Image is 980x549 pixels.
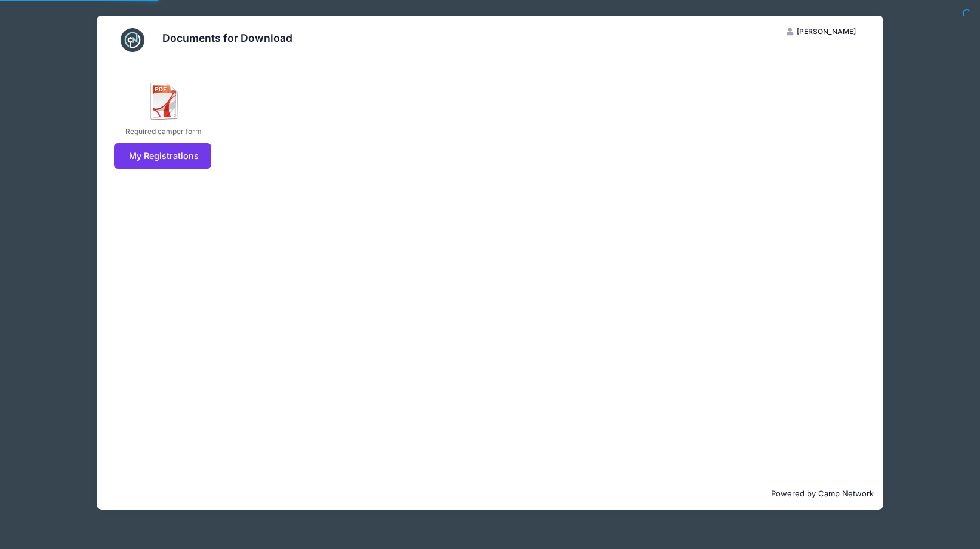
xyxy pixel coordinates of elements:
[121,28,144,52] img: CampNetwork
[797,27,856,36] span: [PERSON_NAME]
[114,143,211,169] a: My Registrations
[776,22,866,42] button: [PERSON_NAME]
[123,126,204,137] div: Required camper form
[106,488,874,500] p: Powered by Camp Network
[162,32,292,44] h3: Documents for Download
[146,82,184,120] img: ico_pdf.png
